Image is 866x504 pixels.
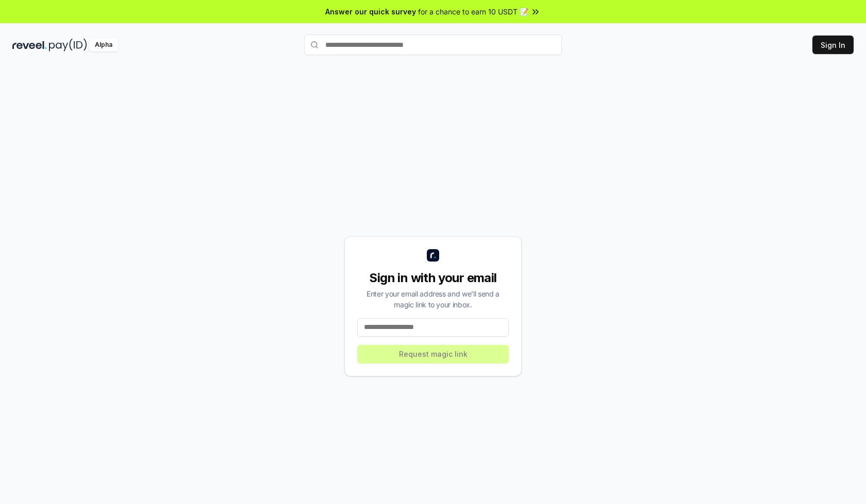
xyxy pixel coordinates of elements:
[49,39,87,51] img: pay_id
[325,6,416,17] span: Answer our quick survey
[357,288,509,310] div: Enter your email address and we’ll send a magic link to your inbox.
[812,36,854,54] button: Sign In
[12,39,47,51] img: reveel_dark
[427,249,439,262] img: logo_small
[89,39,118,51] div: Alpha
[357,270,509,286] div: Sign in with your email
[418,6,528,17] span: for a chance to earn 10 USDT 📝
